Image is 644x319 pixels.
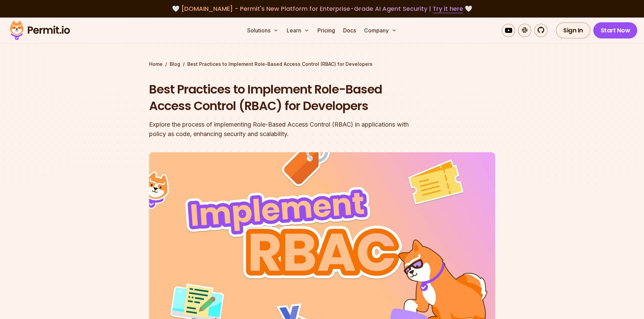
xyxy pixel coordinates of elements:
[181,4,463,13] span: [DOMAIN_NAME] - Permit's New Platform for Enterprise-Grade AI Agent Security |
[16,4,628,14] div: 🤍 🤍
[170,61,180,68] a: Blog
[284,24,312,37] button: Learn
[340,24,359,37] a: Docs
[433,4,463,13] a: Try it here
[244,24,281,37] button: Solutions
[149,61,495,68] div: / /
[7,19,73,42] img: Permit logo
[149,81,409,114] h1: Best Practices to Implement Role-Based Access Control (RBAC) for Developers
[361,24,400,37] button: Company
[315,24,338,37] a: Pricing
[593,22,638,38] a: Start Now
[149,120,409,139] div: Explore the process of implementing Role-Based Access Control (RBAC) in applications with policy ...
[149,61,163,68] a: Home
[556,22,591,38] a: Sign In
